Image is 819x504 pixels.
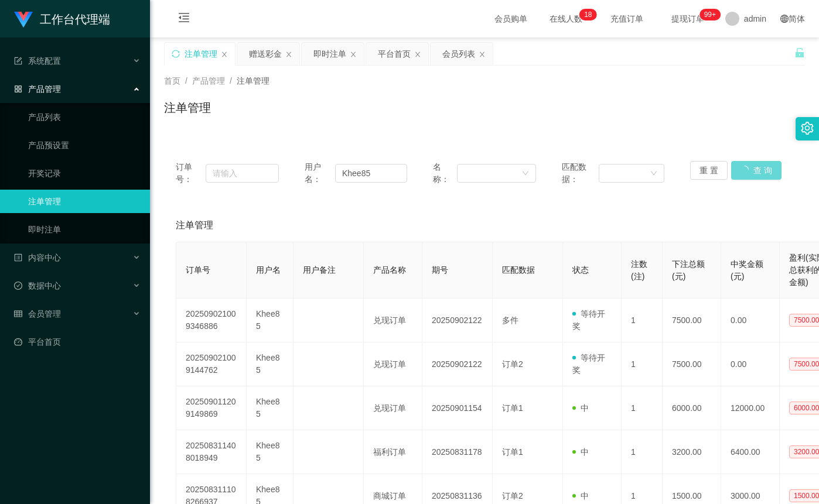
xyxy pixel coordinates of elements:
i: 图标: setting [801,122,814,135]
img: logo.9652507e.png [14,12,33,28]
td: Khee85 [247,342,294,386]
span: 产品名称 [373,265,406,275]
sup: 1052 [699,9,721,20]
td: 6000.00 [663,386,721,430]
i: 图标: close [414,51,421,58]
a: 即时注单 [28,218,141,241]
i: 图标: form [14,57,22,65]
a: 工作台代理端 [14,14,110,23]
td: 6400.00 [721,430,780,474]
i: 图标: close [350,51,357,58]
span: 注单管理 [237,76,269,85]
i: 图标: profile [14,253,22,262]
i: 图标: down [522,170,529,178]
td: 兑现订单 [364,386,422,430]
div: 会员列表 [442,43,475,65]
span: 注单管理 [176,218,213,232]
td: 3200.00 [663,430,721,474]
td: 20250901154 [422,386,493,430]
h1: 工作台代理端 [40,1,110,38]
span: 等待开奖 [572,353,605,375]
a: 图标: dashboard平台首页 [14,330,141,354]
p: 1 [584,9,588,20]
td: 202509011209149869 [176,386,247,430]
a: 产品列表 [28,105,141,129]
span: 首页 [164,76,180,85]
span: 订单1 [502,403,523,413]
h1: 注单管理 [164,99,211,116]
span: 订单2 [502,491,523,500]
td: 0.00 [721,342,780,386]
i: 图标: unlock [794,47,805,58]
td: 202509021009346886 [176,299,247,342]
i: 图标: appstore-o [14,85,22,93]
td: 20250902122 [422,342,493,386]
span: 用户名： [305,161,335,186]
span: 注数(注) [631,259,647,281]
span: 订单号 [186,265,210,275]
button: 重 置 [690,161,728,180]
td: 兑现订单 [364,342,422,386]
span: 用户名 [256,265,281,275]
span: 多件 [502,316,518,325]
td: 7500.00 [663,342,721,386]
div: 即时注单 [313,43,346,65]
span: 中 [572,403,589,413]
span: 订单号： [176,161,206,186]
td: 202509021009144762 [176,342,247,386]
td: 1 [622,386,663,430]
td: 12000.00 [721,386,780,430]
span: 等待开奖 [572,309,605,331]
i: 图标: global [780,15,789,23]
span: 期号 [432,265,448,275]
span: 中奖金额(元) [731,259,763,281]
td: 1 [622,342,663,386]
span: 在线人数 [544,15,588,23]
span: / [185,76,187,85]
span: 名称： [433,161,457,186]
span: 系统配置 [14,56,61,66]
a: 产品预设置 [28,133,141,157]
td: 兑现订单 [364,299,422,342]
span: 内容中心 [14,253,61,262]
a: 开奖记录 [28,162,141,185]
sup: 18 [579,9,596,20]
span: 充值订单 [605,15,649,23]
span: 订单1 [502,447,523,457]
td: 20250902122 [422,299,493,342]
td: 福利订单 [364,430,422,474]
span: / [230,76,232,85]
span: 匹配数据： [562,161,599,186]
td: 20250831178 [422,430,493,474]
td: 1 [622,299,663,342]
span: 产品管理 [192,76,225,85]
div: 赠送彩金 [249,43,282,65]
i: 图标: menu-fold [164,1,204,38]
div: 平台首页 [378,43,411,65]
span: 状态 [572,265,589,275]
p: 8 [588,9,592,20]
span: 提现订单 [666,15,710,23]
td: 1 [622,430,663,474]
a: 注单管理 [28,190,141,213]
input: 请输入 [335,164,407,183]
td: Khee85 [247,430,294,474]
div: 注单管理 [185,43,217,65]
i: 图标: down [650,170,657,178]
i: 图标: table [14,310,22,318]
i: 图标: sync [172,50,180,58]
i: 图标: close [285,51,292,58]
span: 数据中心 [14,281,61,290]
span: 用户备注 [303,265,336,275]
i: 图标: check-circle-o [14,282,22,290]
td: 0.00 [721,299,780,342]
td: 202508311408018949 [176,430,247,474]
span: 会员管理 [14,309,61,318]
i: 图标: close [479,51,486,58]
td: Khee85 [247,299,294,342]
td: Khee85 [247,386,294,430]
td: 7500.00 [663,299,721,342]
span: 中 [572,447,589,457]
span: 下注总额(元) [672,259,705,281]
i: 图标: close [221,51,228,58]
